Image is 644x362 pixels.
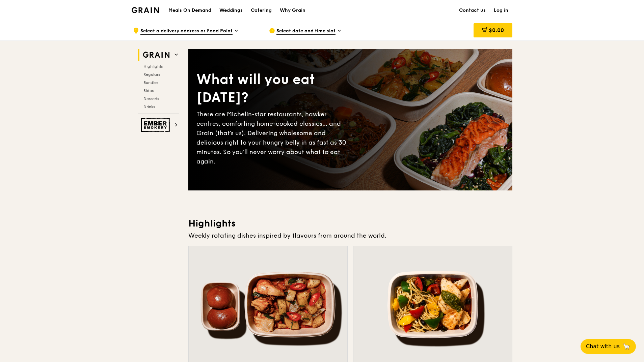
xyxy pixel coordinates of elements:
span: Chat with us [586,342,620,351]
div: Why Grain [280,0,305,21]
img: Grain web logo [141,49,172,61]
div: There are Michelin-star restaurants, hawker centres, comforting home-cooked classics… and Grain (... [196,110,350,166]
button: Chat with us🦙 [581,339,636,354]
span: Select a delivery address or Food Point [140,28,233,35]
img: Grain [132,7,159,13]
div: Weddings [219,0,243,21]
span: Select date and time slot [276,28,336,35]
a: Catering [247,0,276,21]
span: Sides [143,88,154,93]
span: 🦙 [622,342,630,351]
h1: Meals On Demand [168,7,211,14]
span: $0.00 [489,27,504,33]
span: Drinks [143,104,155,109]
div: Weekly rotating dishes inspired by flavours from around the world. [188,231,512,240]
div: Catering [251,0,272,21]
img: Ember Smokery web logo [141,118,172,132]
span: Desserts [143,96,159,101]
div: What will you eat [DATE]? [196,70,350,107]
a: Log in [490,0,512,21]
h3: Highlights [188,217,512,230]
a: Weddings [215,0,247,21]
span: Bundles [143,80,158,85]
a: Why Grain [276,0,310,21]
a: Contact us [455,0,490,21]
span: Highlights [143,64,163,69]
span: Regulars [143,72,160,77]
